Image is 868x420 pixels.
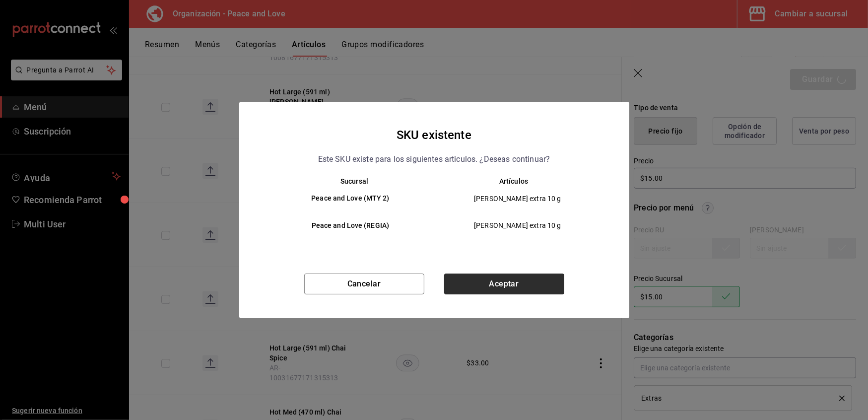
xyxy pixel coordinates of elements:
[434,177,609,185] th: Artículos
[275,220,426,231] h6: Peace and Love (REGIA)
[275,193,426,204] h6: Peace and Love (MTY 2)
[304,274,424,294] button: Cancelar
[397,126,471,144] h4: SKU existente
[443,220,593,230] span: [PERSON_NAME] extra 10 g
[318,153,550,166] p: Este SKU existe para los siguientes articulos. ¿Deseas continuar?
[259,177,434,185] th: Sucursal
[443,194,593,204] span: [PERSON_NAME] extra 10 g
[444,274,564,294] button: Aceptar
